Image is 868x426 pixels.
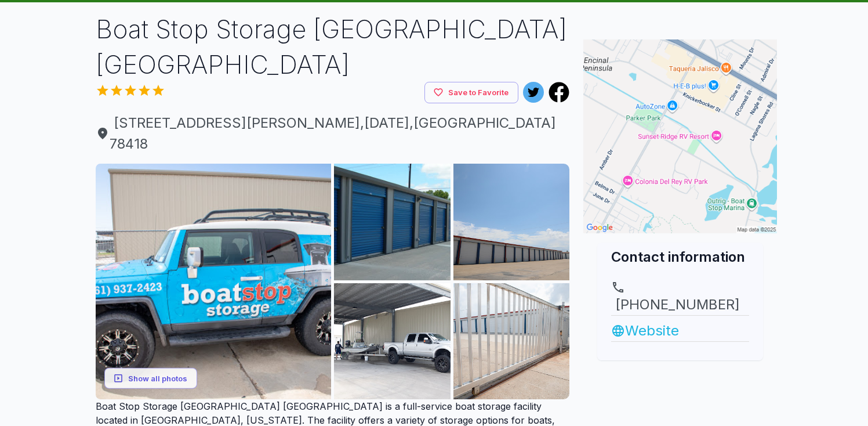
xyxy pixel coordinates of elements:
[96,12,570,82] h1: Boat Stop Storage [GEOGRAPHIC_DATA] [GEOGRAPHIC_DATA]
[453,164,570,280] img: AJQcZqIZTIx-icL5BJNsVZOMCdS8EIYNE_a5JxjBTk6i79ntqGDkqDkgYfkP6PV3Dni1d5v64hJ-ZQAt7Fen-ZOkiBcUFCdp3...
[611,320,749,341] a: Website
[583,39,777,233] img: Map for Boat Stop Storage Corpus Christi TX
[96,164,332,400] img: AJQcZqJC8ioj3tytkyr1qAnZti8FxiMcXxTC_4UdCY9CWioDcjWVQ1plxbj2LlgAnS3cGKNOuJZgDhcQbioyvjSHMyBzvqO8I...
[611,280,749,315] a: [PHONE_NUMBER]
[424,82,518,103] button: Save to Favorite
[334,283,451,400] img: AJQcZqIZiqRxTl7_ZUjCL2nBHLSQCfe5AIhOsUnvLmfNS5sK5J1YZ6KnIg2n7BACvFCvmfieQ9NibM-f0hZ1BIf8mHiDqLxDy...
[611,247,749,266] h2: Contact information
[334,164,451,280] img: AJQcZqKFOpF2OIKbhBqikn_5lnns_bJCAF48hvnHkWxSM-Q8ddjSKv9ZxLoCeHY49mJGf5Ouk5S79eaW9S4hL9cOeUtHq4fGe...
[96,113,570,154] a: [STREET_ADDRESS][PERSON_NAME],[DATE],[GEOGRAPHIC_DATA] 78418
[453,283,570,400] img: AJQcZqIT2640n2nqVu5ArybcfbTDFwjYmO-f6kSlK64ywQk2bb-HnF6BNADB9ZbFfhtBsklmtEX9ybLYVoL5mgB4C9yuXT_0I...
[96,113,570,154] span: [STREET_ADDRESS][PERSON_NAME] , [DATE] , [GEOGRAPHIC_DATA] 78418
[104,367,197,389] button: Show all photos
